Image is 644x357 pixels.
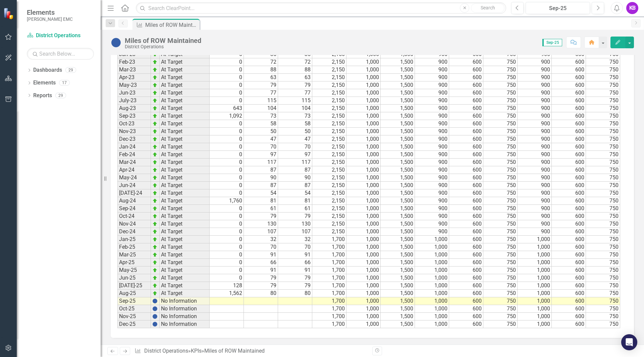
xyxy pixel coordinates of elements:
[449,89,483,97] td: 600
[160,159,210,166] td: At Target
[415,166,449,174] td: 900
[381,151,415,159] td: 1,500
[518,105,552,112] td: 900
[518,151,552,159] td: 900
[483,174,518,182] td: 750
[586,174,620,182] td: 750
[27,48,94,60] input: Search Below...
[125,37,201,44] div: Miles of ROW Maintained
[160,97,210,105] td: At Target
[117,120,151,128] td: Oct-23
[449,58,483,66] td: 600
[586,151,620,159] td: 750
[381,58,415,66] td: 1,500
[552,143,586,151] td: 600
[449,105,483,112] td: 600
[278,128,312,135] td: 50
[346,197,381,205] td: 1,000
[586,197,620,205] td: 750
[210,89,244,97] td: 0
[312,159,346,166] td: 2,150
[518,174,552,182] td: 900
[3,8,15,19] img: ClearPoint Strategy
[210,189,244,197] td: 0
[117,112,151,120] td: Sep-23
[483,182,518,189] td: 750
[552,105,586,112] td: 600
[278,105,312,112] td: 104
[312,189,346,197] td: 2,150
[449,97,483,105] td: 600
[244,81,278,89] td: 79
[160,174,210,182] td: At Target
[210,97,244,105] td: 0
[552,120,586,128] td: 600
[210,66,244,74] td: 0
[244,174,278,182] td: 90
[33,92,52,100] a: Reports
[483,112,518,120] td: 750
[117,151,151,159] td: Feb-24
[586,66,620,74] td: 750
[449,135,483,143] td: 600
[381,143,415,151] td: 1,500
[552,66,586,74] td: 600
[415,151,449,159] td: 900
[278,58,312,66] td: 72
[483,74,518,81] td: 750
[278,81,312,89] td: 79
[244,189,278,197] td: 54
[117,81,151,89] td: May-23
[160,105,210,112] td: At Target
[160,182,210,189] td: At Target
[312,58,346,66] td: 2,150
[552,112,586,120] td: 600
[449,128,483,135] td: 600
[552,74,586,81] td: 600
[415,105,449,112] td: 900
[117,74,151,81] td: Apr-23
[552,135,586,143] td: 600
[483,89,518,97] td: 750
[449,74,483,81] td: 600
[278,197,312,205] td: 81
[244,159,278,166] td: 117
[586,74,620,81] td: 750
[483,189,518,197] td: 750
[415,182,449,189] td: 900
[210,151,244,159] td: 0
[152,160,158,165] img: zOikAAAAAElFTkSuQmCC
[278,66,312,74] td: 88
[244,120,278,128] td: 58
[381,74,415,81] td: 1,500
[346,105,381,112] td: 1,000
[117,97,151,105] td: July-23
[415,159,449,166] td: 900
[518,66,552,74] td: 900
[586,159,620,166] td: 750
[210,74,244,81] td: 0
[586,143,620,151] td: 750
[483,159,518,166] td: 750
[111,37,121,48] img: No Information
[152,59,158,65] img: zOikAAAAAElFTkSuQmCC
[278,159,312,166] td: 117
[117,135,151,143] td: Dec-23
[160,151,210,159] td: At Target
[381,97,415,105] td: 1,500
[160,128,210,135] td: At Target
[483,143,518,151] td: 750
[552,89,586,97] td: 600
[244,112,278,120] td: 73
[210,135,244,143] td: 0
[346,58,381,66] td: 1,000
[518,89,552,97] td: 900
[152,113,158,119] img: zOikAAAAAElFTkSuQmCC
[312,197,346,205] td: 2,150
[152,152,158,157] img: zOikAAAAAElFTkSuQmCC
[449,66,483,74] td: 600
[415,128,449,135] td: 900
[346,151,381,159] td: 1,000
[552,166,586,174] td: 600
[210,105,244,112] td: 643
